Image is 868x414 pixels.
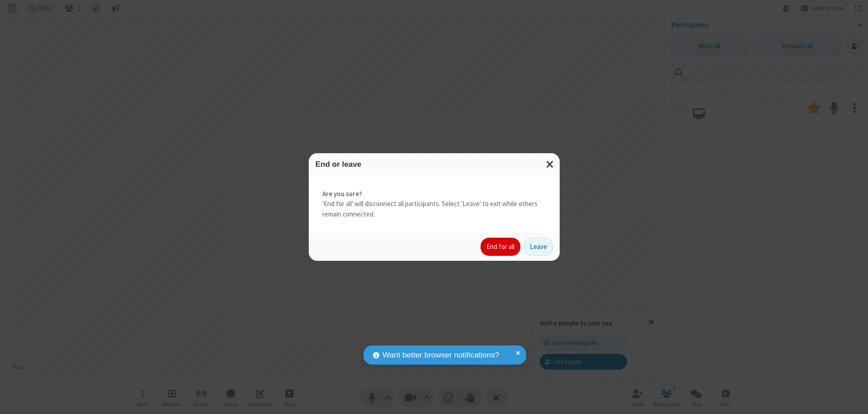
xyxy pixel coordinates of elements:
div: 'End for all' will disconnect all participants. Select 'Leave' to exit while others remain connec... [309,175,560,233]
span: Want better browser notifications? [382,349,499,361]
button: End for all [481,238,520,256]
h3: End or leave [316,160,553,169]
button: Close modal [541,153,560,175]
strong: Are you sure? [322,189,546,199]
button: Leave [524,238,553,256]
